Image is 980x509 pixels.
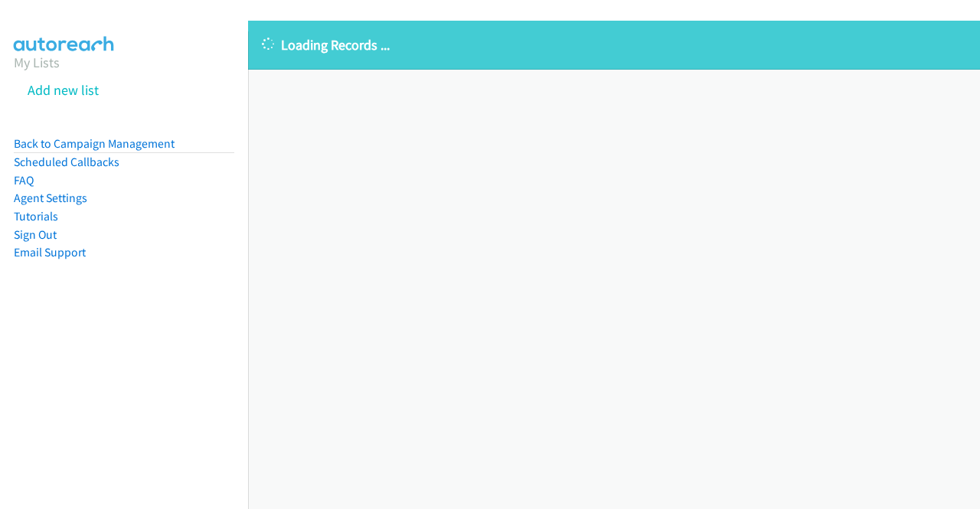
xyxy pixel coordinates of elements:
a: Scheduled Callbacks [14,155,119,169]
a: Tutorials [14,209,58,224]
a: FAQ [14,173,34,188]
a: Email Support [14,245,86,259]
a: My Lists [14,54,60,71]
a: Sign Out [14,227,57,242]
a: Back to Campaign Management [14,136,175,151]
p: Loading Records ... [262,34,966,55]
a: Add new list [28,81,99,99]
a: Agent Settings [14,191,87,205]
